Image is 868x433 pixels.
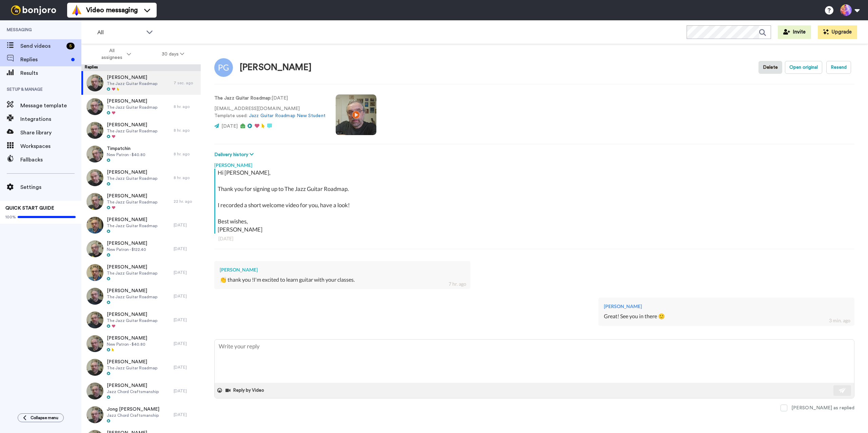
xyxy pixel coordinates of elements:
[86,74,103,91] img: 45830ee0-c2e5-44b8-8f88-23cabf8bd97d-thumb.jpg
[221,124,238,129] span: [DATE]
[86,383,103,399] img: b88d46f1-3b67-433b-8021-ca81509ddce1-thumb.jpg
[174,246,197,252] div: [DATE]
[107,413,159,418] span: Jazz Chord Craftsmanship
[214,105,325,120] p: [EMAIL_ADDRESS][DOMAIN_NAME] Template used:
[107,294,157,300] span: The Jazz Guitar Roadmap
[20,183,81,191] span: Settings
[81,95,201,118] a: [PERSON_NAME]The Jazz Guitar Roadmap8 hr. ago
[86,146,103,163] img: f0d2f01c-e7e9-47e9-a658-c218c1df1343-thumb.jpg
[174,199,197,204] div: 22 hr. ago
[81,71,201,95] a: [PERSON_NAME]The Jazz Guitar Roadmap7 sec. ago
[20,129,81,137] span: Share library
[449,281,466,287] div: 7 hr. ago
[66,43,75,49] div: 5
[5,206,54,211] span: QUICK START GUIDE
[107,247,147,252] span: New Patron - $122.40
[107,199,157,205] span: The Jazz Guitar Roadmap
[107,335,147,342] span: [PERSON_NAME]
[86,406,103,423] img: d31fe5e8-53d0-496b-b632-3ae35e94fa0e-thumb.jpg
[86,359,103,376] img: c0433d4f-c226-46c9-9400-37d1203d8b2e-thumb.jpg
[107,359,157,365] span: [PERSON_NAME]
[107,193,157,199] span: [PERSON_NAME]
[107,342,147,347] span: New Patron - $40.80
[758,61,782,74] button: Delete
[107,365,157,371] span: The Jazz Guitar Roadmap
[174,294,197,299] div: [DATE]
[220,266,465,273] div: [PERSON_NAME]
[107,389,159,394] span: Jazz Chord Craftsmanship
[174,222,197,228] div: [DATE]
[107,223,157,229] span: The Jazz Guitar Roadmap
[249,113,325,118] a: Jazz Guitar Roadmap New Student
[791,405,854,411] div: [PERSON_NAME] as replied
[818,25,857,39] button: Upgrade
[107,264,157,270] span: [PERSON_NAME]
[214,151,256,158] button: Delivery history
[107,311,157,318] span: [PERSON_NAME]
[107,270,157,276] span: The Jazz Guitar Roadmap
[174,365,197,370] div: [DATE]
[218,235,850,242] div: [DATE]
[107,287,157,294] span: [PERSON_NAME]
[81,64,201,71] div: Replies
[214,96,271,101] strong: The Jazz Guitar Roadmap
[107,122,157,128] span: [PERSON_NAME]
[215,340,854,383] textarea: To enrich screen reader interactions, please activate Accessibility in Grammarly extension settings
[5,214,16,220] span: 100%
[778,25,811,39] button: Invite
[146,48,200,60] button: 30 days
[18,413,64,422] button: Collapse menu
[86,98,103,115] img: a43c97f2-0aea-48f4-aa3e-3ae46ef469a4-thumb.jpg
[107,98,157,105] span: [PERSON_NAME]
[81,308,201,332] a: [PERSON_NAME]The Jazz Guitar Roadmap[DATE]
[604,303,849,310] div: [PERSON_NAME]
[107,318,157,323] span: The Jazz Guitar Roadmap
[107,240,147,247] span: [PERSON_NAME]
[107,128,157,134] span: The Jazz Guitar Roadmap
[107,216,157,223] span: [PERSON_NAME]
[20,42,64,50] span: Send videos
[20,69,81,77] span: Results
[81,213,201,237] a: [PERSON_NAME]The Jazz Guitar Roadmap[DATE]
[86,288,103,305] img: a74e8e99-2680-4d64-9cfe-d96747ac2845-thumb.jpg
[86,193,103,210] img: a820d62d-84fc-4a48-92a7-b026ca3c6f91-thumb.jpg
[225,385,266,395] button: Reply by Video
[214,95,325,102] p: : [DATE]
[81,237,201,261] a: [PERSON_NAME]New Patron - $122.40[DATE]
[86,311,103,328] img: c91879b8-0640-4cb0-a0c1-957657630b12-thumb.jpg
[174,412,197,417] div: [DATE]
[20,102,81,110] span: Message template
[86,5,138,15] span: Video messaging
[107,382,159,389] span: [PERSON_NAME]
[8,5,59,15] img: bj-logo-header-white.svg
[240,63,312,72] div: [PERSON_NAME]
[81,118,201,142] a: [PERSON_NAME]The Jazz Guitar Roadmap8 hr. ago
[81,261,201,284] a: [PERSON_NAME]The Jazz Guitar Roadmap[DATE]
[604,312,849,320] div: Great! See you in there 🙂
[107,176,157,181] span: The Jazz Guitar Roadmap
[98,47,125,61] span: All assignees
[83,45,146,64] button: All assignees
[174,388,197,394] div: [DATE]
[81,403,201,427] a: Jong [PERSON_NAME]Jazz Chord Craftsmanship[DATE]
[174,341,197,346] div: [DATE]
[31,415,58,420] span: Collapse menu
[214,158,854,169] div: [PERSON_NAME]
[107,74,157,81] span: [PERSON_NAME]
[81,166,201,190] a: [PERSON_NAME]The Jazz Guitar Roadmap8 hr. ago
[20,156,81,164] span: Fallbacks
[174,128,197,133] div: 8 hr. ago
[20,56,68,64] span: Replies
[71,5,82,16] img: vm-color.svg
[81,355,201,379] a: [PERSON_NAME]The Jazz Guitar Roadmap[DATE]
[97,28,143,37] span: All
[107,406,159,413] span: Jong [PERSON_NAME]
[174,317,197,323] div: [DATE]
[785,61,822,74] button: Open original
[81,190,201,213] a: [PERSON_NAME]The Jazz Guitar Roadmap22 hr. ago
[107,105,157,110] span: The Jazz Guitar Roadmap
[174,270,197,275] div: [DATE]
[839,388,846,393] img: send-white.svg
[174,151,197,157] div: 8 hr. ago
